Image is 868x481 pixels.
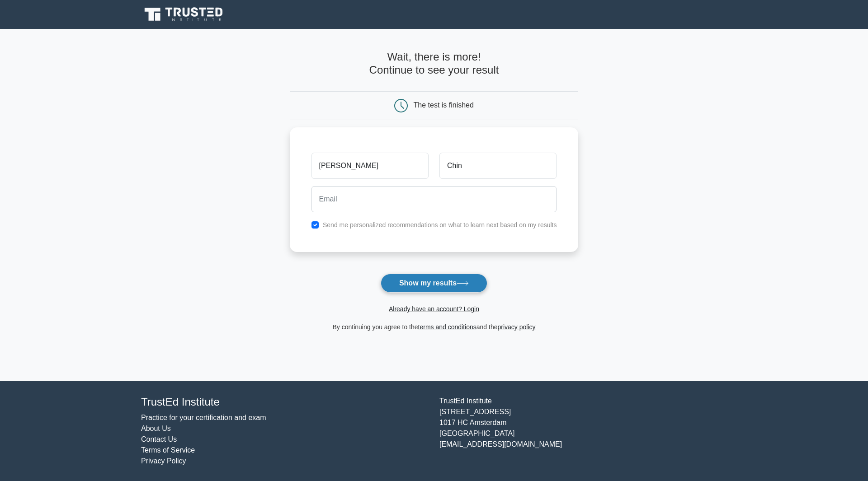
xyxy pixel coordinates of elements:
div: TrustEd Institute [STREET_ADDRESS] 1017 HC Amsterdam [GEOGRAPHIC_DATA] [EMAIL_ADDRESS][DOMAIN_NAME] [434,396,732,467]
input: Email [311,186,557,212]
a: Privacy Policy [141,457,186,465]
a: Practice for your certification and exam [141,414,266,421]
button: Show my results [381,274,487,293]
a: About Us [141,425,171,432]
input: Last name [439,153,557,179]
div: The test is finished [414,101,474,109]
div: By continuing you agree to the and the [284,322,584,332]
a: Terms of Service [141,446,195,454]
a: Contact Us [141,435,177,443]
a: Already have an account? Login [389,305,479,313]
label: Send me personalized recommendations on what to learn next based on my results [323,221,557,229]
h4: Wait, there is more! Continue to see your result [290,51,579,77]
a: terms and conditions [418,323,476,331]
a: privacy policy [498,323,536,331]
h4: TrustEd Institute [141,396,429,409]
input: First name [311,153,429,179]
